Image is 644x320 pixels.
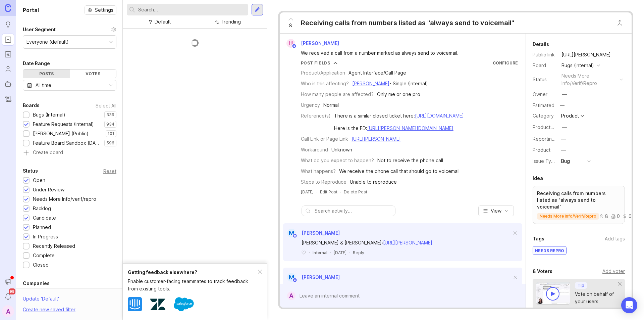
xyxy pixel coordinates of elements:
[9,288,15,294] span: 99
[350,178,397,186] div: Unable to reproduce
[283,229,340,237] a: M[PERSON_NAME]
[348,69,406,77] div: Agent Interface/Call Page
[533,62,556,69] div: Board
[533,91,556,98] div: Owner
[23,26,56,34] div: User Segment
[301,168,336,175] div: What happens?
[33,121,94,128] div: Feature Requests (Internal)
[377,91,420,98] div: Only me or one pro
[33,252,55,259] div: Complete
[103,169,116,173] div: Reset
[2,276,14,288] button: Announcements
[33,195,96,203] div: Needs More Info/verif/repro
[533,267,552,275] div: 8 Voters
[33,139,101,147] div: Feature Board Sandbox [DATE]
[533,174,543,182] div: Idea
[533,246,566,255] div: NEEDS REPRO
[315,207,392,215] input: Search activity...
[2,305,14,317] div: A
[33,224,51,231] div: Planned
[287,273,296,282] div: M
[292,233,297,238] img: member badge
[33,111,65,119] div: Bugs (Internal)
[301,101,320,109] div: Urgency
[621,297,637,313] div: Open Intercom Messenger
[561,113,579,118] div: Product
[533,147,550,153] label: Product
[33,186,64,193] div: Under Review
[599,214,608,219] div: 8
[36,82,51,89] div: All time
[96,104,116,107] div: Select All
[562,91,567,98] div: —
[23,101,40,109] div: Boards
[533,76,556,83] div: Status
[344,189,367,195] div: Delete Post
[301,146,328,153] div: Workaround
[605,235,625,242] div: Add tags
[540,214,596,219] p: needs more info/verif/repro
[5,4,11,12] img: Canny Home
[221,18,241,26] div: Trending
[533,158,557,164] label: Issue Type
[352,136,401,142] a: [URL][PERSON_NAME]
[128,269,258,276] div: Getting feedback elsewhere?
[613,16,627,30] button: Close button
[106,140,114,146] p: 596
[533,235,544,243] div: Tags
[283,273,340,282] a: M[PERSON_NAME]
[352,81,389,86] a: [PERSON_NAME]
[95,7,113,13] span: Settings
[301,157,374,164] div: What do you expect to happen?
[26,38,69,46] div: Everyone (default)
[301,18,514,28] div: Receiving calls from numbers listed as "always send to voicemail"
[155,18,171,26] div: Default
[23,6,39,14] h1: Portal
[282,39,344,48] a: H[PERSON_NAME]
[85,5,116,15] button: Settings
[33,205,51,212] div: Backlog
[493,60,518,65] a: Configure
[2,78,14,90] a: Autopilot
[331,146,352,153] div: Unknown
[2,63,14,75] a: Users
[377,157,443,164] div: Not to receive the phone call
[301,112,331,120] div: Reference(s)
[353,250,364,256] div: Reply
[558,101,567,110] div: —
[537,190,621,210] p: Receiving calls from numbers listed as "always send to voicemail"
[2,19,14,31] a: Ideas
[560,123,569,132] button: ProductboardID
[105,83,116,88] svg: toggle icon
[108,131,114,136] p: 101
[533,40,549,48] div: Details
[302,230,340,236] span: [PERSON_NAME]
[301,91,374,98] div: How many people are affected?
[533,112,556,120] div: Category
[562,124,567,131] div: —
[536,282,570,305] img: video-thumbnail-vote-d41b83416815613422e2ca741bf692cc.jpg
[559,50,613,59] a: [URL][PERSON_NAME]
[2,48,14,60] a: Roadmaps
[128,297,142,311] img: Intercom logo
[174,294,194,314] img: Salesforce logo
[334,112,464,120] div: There is a similar closed ticket here:
[128,278,258,292] div: Enable customer-facing teammates to track feedback from existing tools.
[302,283,512,291] div: [PERSON_NAME] Law:
[330,250,331,256] div: ·
[561,146,566,154] div: —
[313,250,327,256] div: Internal
[23,306,75,313] div: Create new saved filter
[320,189,337,195] div: Edit Post
[23,150,116,156] a: Create board
[367,125,453,131] a: [URL][PERSON_NAME][DOMAIN_NAME]
[611,214,620,219] div: 0
[309,250,310,256] div: ·
[578,283,584,288] p: Tip
[323,101,339,109] div: Normal
[2,93,14,105] a: Changelog
[533,51,556,58] div: Public link
[561,62,594,69] div: Bugs (Internal)
[339,168,460,175] div: We receive the phone call that should go to voicemail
